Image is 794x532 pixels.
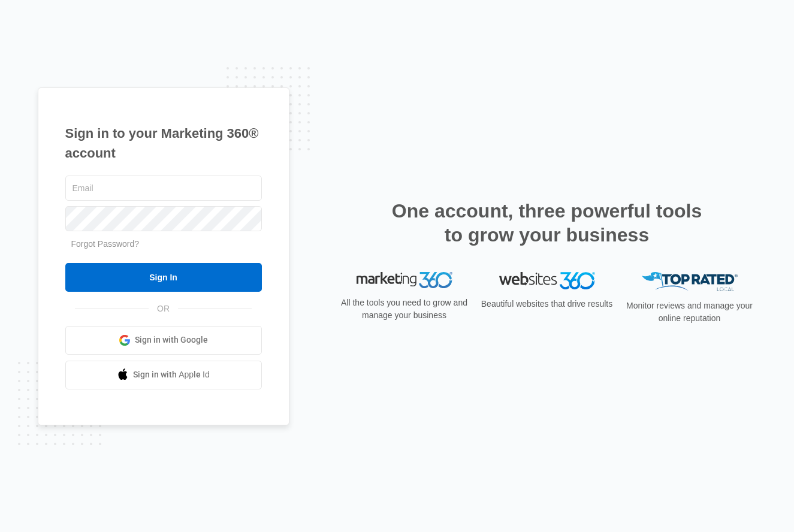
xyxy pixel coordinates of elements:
p: Monitor reviews and manage your online reputation [623,300,757,325]
img: Marketing 360 [357,272,452,289]
img: Websites 360 [499,272,595,289]
p: All the tools you need to grow and manage your business [337,297,472,322]
h2: One account, three powerful tools to grow your business [388,199,706,247]
img: Top Rated Local [642,272,738,292]
span: OR [149,303,178,315]
a: Sign in with Apple Id [65,361,262,389]
span: Sign in with Google [135,334,208,346]
h1: Sign in to your Marketing 360® account [65,123,262,163]
input: Email [65,176,262,201]
a: Sign in with Google [65,326,262,355]
p: Beautiful websites that drive results [480,298,614,310]
input: Sign In [65,263,262,292]
span: Sign in with Apple Id [133,368,210,381]
a: Forgot Password? [71,239,140,249]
